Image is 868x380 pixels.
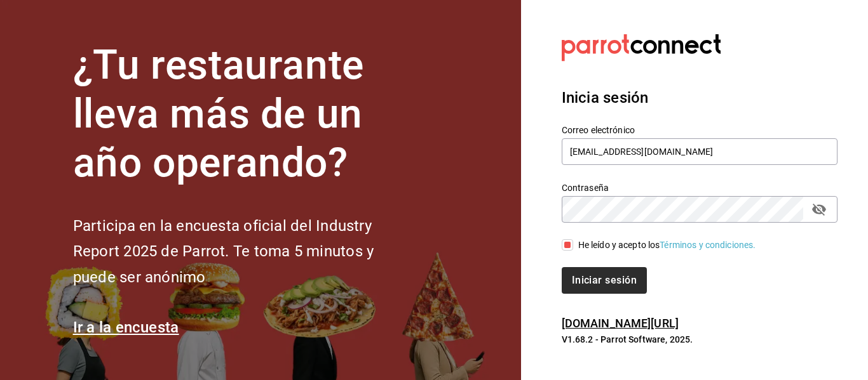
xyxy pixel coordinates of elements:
[562,86,837,109] h3: Inicia sesión
[578,239,756,252] div: He leído y acepto los
[562,267,647,294] button: Iniciar sesión
[562,183,837,192] label: Contraseña
[562,317,679,330] a: [DOMAIN_NAME][URL]
[660,240,756,250] a: Términos y condiciones.
[562,126,837,134] label: Correo electrónico
[562,138,837,165] input: Ingresa tu correo electrónico
[808,199,830,220] button: passwordField
[562,333,837,346] p: V1.68.2 - Parrot Software, 2025.
[73,41,416,187] h1: ¿Tu restaurante lleva más de un año operando?
[73,318,179,336] a: Ir a la encuesta
[73,213,416,291] h2: Participa en la encuesta oficial del Industry Report 2025 de Parrot. Te toma 5 minutos y puede se...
